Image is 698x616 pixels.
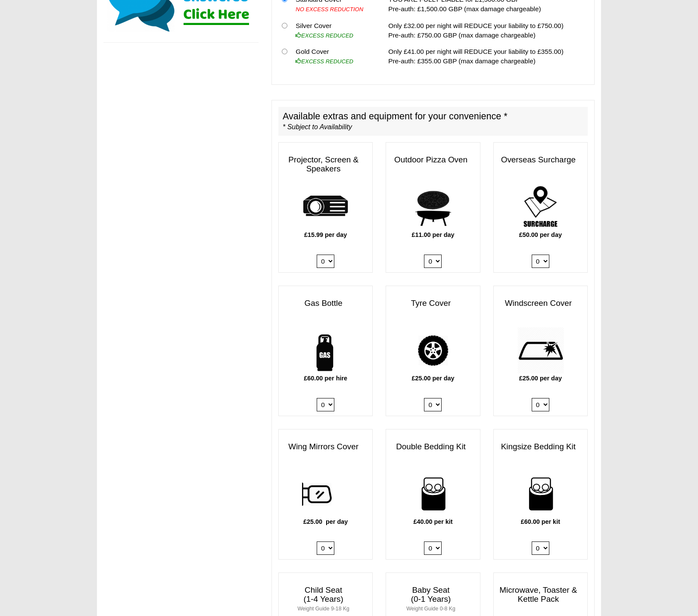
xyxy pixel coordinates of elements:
h3: Microwave, Toaster & Kettle Pack [494,582,587,608]
h3: Gas Bottle [279,295,372,312]
b: £60.00 per hire [304,375,347,382]
img: windscreen.png [517,327,564,374]
h3: Windscreen Cover [494,295,587,312]
i: EXCESS REDUCED [296,58,353,65]
h3: Kingsize Bedding Kit [494,438,587,456]
img: bedding-for-two.png [410,470,457,517]
h3: Tyre Cover [386,295,480,312]
td: Gold Cover [292,44,375,69]
b: £60.00 per kit [521,518,560,525]
img: wing.png [302,470,349,517]
img: projector.png [302,184,349,230]
h3: Wing Mirrors Cover [279,438,372,456]
td: Only £32.00 per night will REDUCE your liability to £750.00) Pre-auth: £750.00 GBP (max damage ch... [385,17,588,44]
small: Weight Guide 9-18 Kg [297,606,349,612]
i: * Subject to Availability [283,123,352,131]
h3: Projector, Screen & Speakers [279,151,372,178]
b: £40.00 per kit [413,518,452,525]
i: EXCESS REDUCED [296,32,353,39]
b: £25.00 per day [519,375,562,382]
small: Weight Guide 0-8 Kg [406,606,455,612]
img: pizza.png [410,184,457,230]
b: £11.00 per day [411,231,454,238]
i: NO EXCESS REDUCTION [296,6,363,12]
b: £50.00 per day [519,231,562,238]
td: Only £41.00 per night will REDUCE your liability to £355.00) Pre-auth: £355.00 GBP (max damage ch... [385,44,588,69]
h2: Available extras and equipment for your convenience * [278,107,588,136]
b: £15.99 per day [304,231,347,238]
h3: Overseas Surcharge [494,151,587,169]
img: surcharge.png [517,184,564,230]
h3: Outdoor Pizza Oven [386,151,480,169]
b: £25.00 per day [411,375,454,382]
img: tyre.png [410,327,457,374]
img: gas-bottle.png [302,327,349,374]
b: £25.00 per day [303,518,348,525]
td: Silver Cover [292,17,375,44]
h3: Double Bedding Kit [386,438,480,456]
img: bedding-for-two.png [517,470,564,517]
